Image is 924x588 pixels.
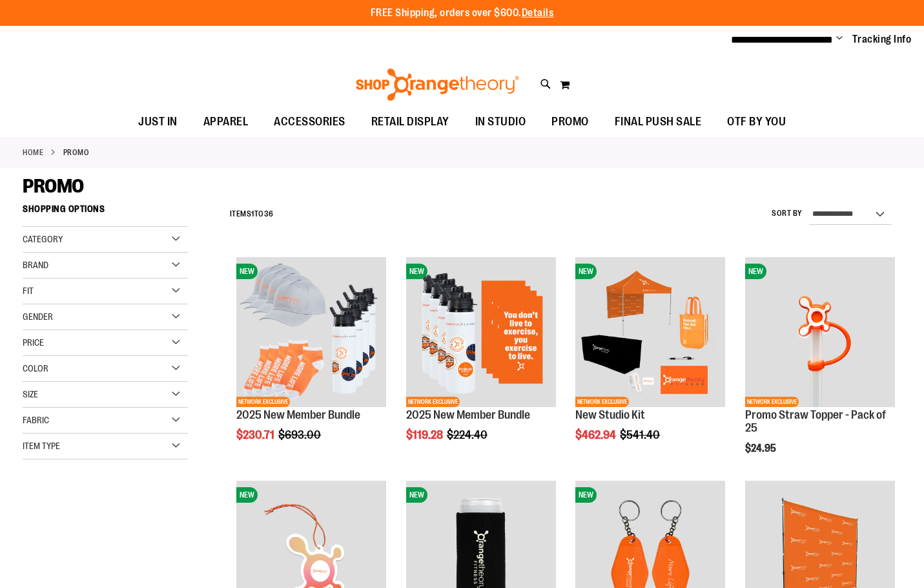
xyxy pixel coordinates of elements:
span: Item Type [23,441,60,451]
span: JUST IN [138,107,178,136]
h2: Items to [230,204,274,224]
img: Shop Orangetheory [354,68,521,101]
span: $693.00 [278,428,323,441]
a: Tracking Info [852,32,912,47]
strong: Shopping Options [23,198,188,227]
span: $24.95 [745,443,778,454]
div: product [400,251,562,474]
span: NEW [236,264,258,279]
div: product [739,251,901,487]
span: NETWORK EXCLUSIVE [236,397,290,407]
a: ACCESSORIES [261,107,358,137]
img: Promo Straw Topper - Pack of 25 [745,257,895,407]
span: PROMO [551,107,589,136]
span: NEW [406,264,427,279]
span: Category [23,234,63,244]
img: New Studio Kit [575,257,725,407]
button: Account menu [836,33,843,46]
a: New Studio KitNEWNETWORK EXCLUSIVE [575,257,725,409]
label: Sort By [772,208,803,219]
a: RETAIL DISPLAY [358,107,462,137]
span: PROMO [23,175,84,197]
span: Price [23,337,44,348]
span: NETWORK EXCLUSIVE [745,397,799,407]
a: Details [522,7,554,19]
a: 2025 New Member Bundle [406,408,530,421]
a: 2025 New Member BundleNEWNETWORK EXCLUSIVE [406,257,556,409]
a: APPAREL [190,107,262,137]
span: NEW [406,487,427,503]
span: APPAREL [203,107,249,136]
span: $462.94 [575,428,618,441]
span: 1 [251,209,254,218]
span: NEW [745,264,766,279]
a: Home [23,147,43,158]
span: Gender [23,311,53,322]
a: 2025 New Member Bundle [236,408,360,421]
a: Promo Straw Topper - Pack of 25 [745,408,886,434]
p: FREE Shipping, orders over $600. [371,6,554,21]
span: OTF BY YOU [727,107,786,136]
span: NETWORK EXCLUSIVE [406,397,460,407]
span: Size [23,389,38,399]
span: NEW [236,487,258,503]
a: JUST IN [125,107,190,137]
span: FINAL PUSH SALE [615,107,702,136]
span: NEW [575,487,597,503]
div: product [230,251,393,474]
span: $541.40 [620,428,662,441]
span: NEW [575,264,597,279]
a: PROMO [539,107,602,136]
span: RETAIL DISPLAY [371,107,449,136]
span: 36 [264,209,274,218]
a: New Studio Kit [575,408,645,421]
div: product [569,251,732,474]
a: 2025 New Member BundleNEWNETWORK EXCLUSIVE [236,257,386,409]
span: Brand [23,260,48,270]
span: $230.71 [236,428,276,441]
span: ACCESSORIES [274,107,345,136]
img: 2025 New Member Bundle [236,257,386,407]
span: IN STUDIO [475,107,526,136]
a: Promo Straw Topper - Pack of 25NEWNETWORK EXCLUSIVE [745,257,895,409]
span: NETWORK EXCLUSIVE [575,397,629,407]
img: 2025 New Member Bundle [406,257,556,407]
span: $119.28 [406,428,445,441]
a: FINAL PUSH SALE [602,107,715,137]
a: OTF BY YOU [714,107,799,137]
span: Fabric [23,415,49,425]
strong: PROMO [63,147,90,158]
span: Color [23,363,48,373]
span: $224.40 [447,428,489,441]
a: IN STUDIO [462,107,539,137]
span: Fit [23,286,34,296]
